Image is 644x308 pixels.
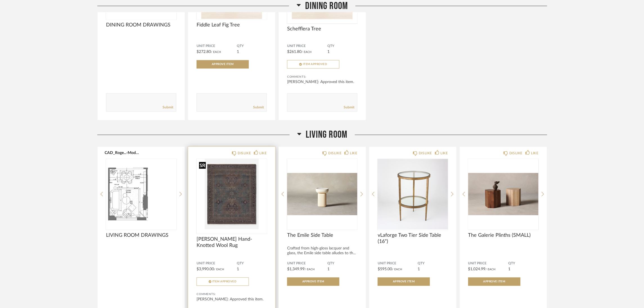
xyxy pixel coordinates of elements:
div: DISLIKE [328,151,341,156]
span: Item Approved [303,63,327,66]
span: 1 [237,267,239,271]
span: / Each [211,51,221,54]
span: QTY [237,262,267,266]
button: Approve Item [197,60,249,69]
img: undefined [287,159,357,229]
div: LIKE [260,151,267,156]
div: DISLIKE [419,151,432,156]
div: Crafted from high-gloss lacquer and glass, the Emile side table alludes to th... [287,246,357,256]
span: DINING ROOM DRAWINGS [106,22,176,28]
span: QTY [327,262,357,266]
button: Item Approved [197,278,249,286]
span: Unit Price [468,262,508,266]
span: $261.80 [287,50,301,54]
img: undefined [468,159,539,229]
button: Item Approved [287,60,339,69]
a: Submit [344,105,354,110]
span: QTY [327,44,357,49]
div: LIKE [350,151,357,156]
span: $272.80 [197,50,211,54]
span: Fiddle Leaf Fig Tree [197,22,267,28]
span: / Each [392,268,402,271]
span: Approve Item [483,280,505,283]
button: Approve Item [287,278,339,286]
div: LIKE [531,151,539,156]
div: [PERSON_NAME]: Approved this item. [197,297,267,302]
span: Approve Item [212,63,234,66]
img: undefined [106,159,176,229]
span: / Each [214,268,224,271]
span: Unit Price [287,44,327,49]
span: Unit Price [197,44,237,49]
span: / Each [486,268,496,271]
span: $595.00 [378,267,392,271]
span: Item Approved [212,280,237,283]
span: 1 [237,50,239,54]
span: Unit Price [197,262,237,266]
div: [PERSON_NAME]: Approved this item. [287,79,357,85]
span: The Galerie Plinths (SMALL) [468,233,539,239]
span: Schefflera Tree [287,26,357,32]
span: QTY [418,262,448,266]
span: Approve Item [302,280,324,283]
span: 1 [508,267,511,271]
span: Unit Price [378,262,418,266]
span: The Emile Side Table [287,233,357,239]
span: Unit Price [287,262,327,266]
div: DISLIKE [509,151,523,156]
span: 1 [327,267,330,271]
span: / Each [301,51,312,54]
a: Submit [253,105,264,110]
div: 0 [197,159,267,229]
span: 1 [327,50,330,54]
button: Approve Item [378,278,430,286]
button: Approve Item [468,278,521,286]
span: $3,990.00 [197,267,214,271]
span: Living Room [306,129,347,141]
div: Comments: [197,292,267,297]
span: vLaforge Two Tier Side Table (16") [378,233,448,245]
button: CAD_Roge...-Model-1.pdf [105,151,140,155]
div: LIKE [441,151,448,156]
span: QTY [508,262,539,266]
span: 1 [418,267,420,271]
div: Comments: [287,74,357,80]
span: $1,349.99 [287,267,305,271]
span: [PERSON_NAME] Hand-Knotted Wool Rug [197,236,267,249]
span: QTY [237,44,267,49]
a: Submit [163,105,173,110]
div: DISLIKE [238,151,251,156]
span: $1,024.99 [468,267,486,271]
span: LIVING ROOM DRAWINGS [106,233,176,239]
img: undefined [197,159,267,229]
img: undefined [378,159,448,229]
span: / Each [305,268,315,271]
span: Approve Item [393,280,415,283]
